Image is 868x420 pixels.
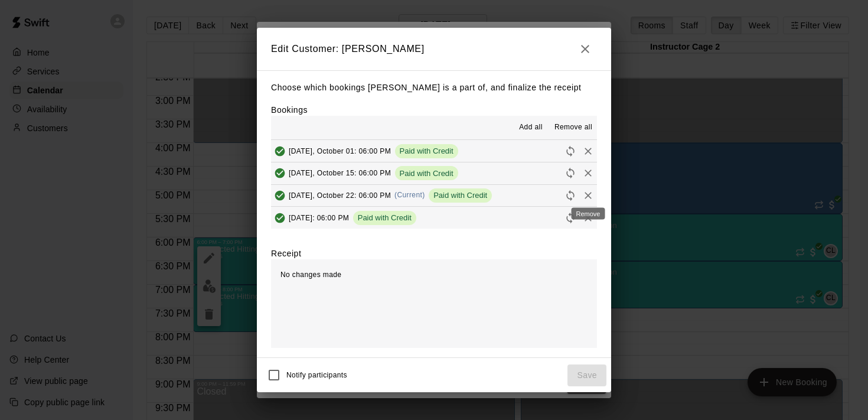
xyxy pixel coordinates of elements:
[271,164,289,182] button: Added & Paid
[271,207,597,229] button: Added & Paid[DATE]: 06:00 PMPaid with CreditRescheduleRemove
[519,122,543,134] span: Add all
[271,105,308,115] label: Bookings
[353,213,416,222] span: Paid with Credit
[572,208,605,220] div: Remove
[429,191,492,200] span: Paid with Credit
[280,271,341,279] span: No changes made
[271,185,597,207] button: Added & Paid[DATE], October 22: 06:00 PM(Current)Paid with CreditRescheduleRemove
[286,372,347,380] span: Notify participants
[257,28,611,70] h2: Edit Customer: [PERSON_NAME]
[579,168,597,177] span: Remove
[271,142,289,160] button: Added & Paid
[395,146,458,155] span: Paid with Credit
[394,191,425,199] span: (Current)
[579,213,597,222] span: Remove
[562,213,579,222] span: Reschedule
[271,140,597,162] button: Added & Paid[DATE], October 01: 06:00 PMPaid with CreditRescheduleRemove
[562,190,579,199] span: Reschedule
[554,122,592,134] span: Remove all
[271,187,289,204] button: Added & Paid
[271,80,597,95] p: Choose which bookings [PERSON_NAME] is a part of, and finalize the receipt
[289,169,391,177] span: [DATE], October 15: 06:00 PM
[550,118,597,137] button: Remove all
[562,168,579,177] span: Reschedule
[271,209,289,227] button: Added & Paid
[562,146,579,155] span: Reschedule
[395,169,458,178] span: Paid with Credit
[579,190,597,199] span: Remove
[512,118,550,137] button: Add all
[579,146,597,155] span: Remove
[271,248,301,259] label: Receipt
[271,162,597,184] button: Added & Paid[DATE], October 15: 06:00 PMPaid with CreditRescheduleRemove
[289,191,391,199] span: [DATE], October 22: 06:00 PM
[289,146,391,155] span: [DATE], October 01: 06:00 PM
[289,213,349,222] span: [DATE]: 06:00 PM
